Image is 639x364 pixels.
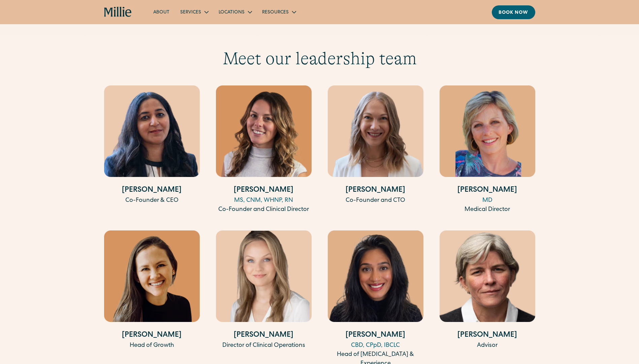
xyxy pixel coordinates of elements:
[440,196,535,205] div: MD
[104,341,200,350] div: Head of Growth
[104,185,200,196] h4: [PERSON_NAME]
[104,196,200,205] div: Co-Founder & CEO
[440,341,535,350] div: Advisor
[219,9,245,16] div: Locations
[104,330,200,341] h4: [PERSON_NAME]
[440,205,535,214] div: Medical Director
[213,6,257,17] div: Locations
[499,9,529,16] div: Book now
[328,341,423,350] div: CBD, CPpD, IBCLC
[216,341,312,350] div: Director of Clinical Operations
[216,185,312,196] h4: [PERSON_NAME]
[492,5,535,19] a: Book now
[440,185,535,196] h4: [PERSON_NAME]
[104,48,535,69] h3: Meet our leadership team
[175,6,213,17] div: Services
[216,196,312,205] div: MS, CNM, WHNP, RN
[104,7,132,17] a: home
[328,185,423,196] h4: [PERSON_NAME]
[180,9,201,16] div: Services
[257,6,301,17] div: Resources
[148,6,175,17] a: About
[328,196,423,205] div: Co-Founder and CTO
[440,330,535,341] h4: [PERSON_NAME]
[262,9,289,16] div: Resources
[216,330,312,341] h4: [PERSON_NAME]
[216,205,312,214] div: Co-Founder and Clinical Director
[328,330,423,341] h4: [PERSON_NAME]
